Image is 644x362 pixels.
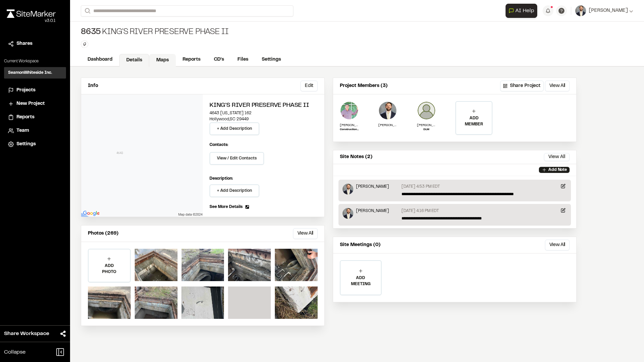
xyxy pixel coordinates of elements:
button: Share Project [500,81,544,91]
img: rebrand.png [7,9,56,18]
p: Site Meetings (0) [340,241,381,249]
span: New Project [17,100,45,108]
div: King's River Preserve Phase II [81,27,229,38]
p: [DATE] 4:53 PM EDT [401,184,440,190]
p: Site Notes (2) [340,153,373,161]
button: Search [81,5,93,17]
img: Ken Wroblewski [417,101,436,120]
a: Settings [255,53,288,66]
p: [PERSON_NAME] [340,123,359,128]
button: Open AI Assistant [506,4,537,18]
p: ADD PHOTO [89,263,130,275]
p: [DATE] 4:16 PM EDT [401,208,439,214]
button: View All [545,81,570,91]
span: Projects [17,87,35,94]
p: [PERSON_NAME] [417,123,436,128]
p: Hollywood , SC 29449 [210,116,318,122]
h2: King's River Preserve Phase II [210,101,318,110]
button: + Add Description [210,184,259,197]
p: [PERSON_NAME] [356,184,389,190]
p: DLM [417,128,436,132]
span: [PERSON_NAME] [589,7,628,14]
div: Open AI Assistant [506,4,540,18]
img: User [575,5,586,16]
p: [PERSON_NAME] [378,123,397,128]
button: View / Edit Contacts [210,152,264,165]
span: Reports [17,114,34,121]
a: Team [8,127,62,134]
a: Projects [8,87,62,94]
a: Maps [149,54,176,67]
p: Current Workspace [4,58,66,64]
p: Photos (269) [88,230,119,237]
img: David Jeffcoat [340,101,359,120]
a: Dashboard [81,53,119,66]
span: Share Workspace [4,330,49,338]
p: 4643 [US_STATE] 162 [210,110,318,116]
span: AI Help [515,7,534,15]
button: Edit Tags [81,40,88,48]
button: View All [293,228,318,239]
p: [PERSON_NAME] [356,208,389,214]
a: Reports [8,114,62,121]
a: Details [119,54,149,67]
p: Project Members (3) [340,82,388,90]
p: Construction Admin Project Manager [340,128,359,132]
button: + Add Description [210,122,259,135]
span: Settings [17,141,36,148]
span: See More Details [210,204,243,210]
span: Collapse [4,348,26,356]
img: Douglas Jennings [343,184,353,194]
span: Shares [17,40,32,48]
a: CD's [207,53,231,66]
span: 8635 [81,27,101,38]
a: Shares [8,40,62,48]
img: Douglas Jennings [378,101,397,120]
button: View All [545,240,570,250]
h3: SeamonWhiteside Inc. [8,70,52,76]
p: Description: [210,176,318,182]
button: [PERSON_NAME] [575,5,633,16]
p: Add Note [548,167,567,173]
p: ADD MEMBER [456,115,492,127]
p: Contacts: [210,142,228,148]
a: Settings [8,141,62,148]
img: Douglas Jennings [343,208,353,219]
div: Oh geez...please don't... [7,18,56,24]
a: New Project [8,100,62,108]
span: Team [17,127,29,134]
a: Files [231,53,255,66]
a: Reports [176,53,207,66]
button: Edit [300,81,318,91]
p: ADD MEETING [341,275,381,287]
p: Info [88,82,98,90]
button: View All [544,153,570,161]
